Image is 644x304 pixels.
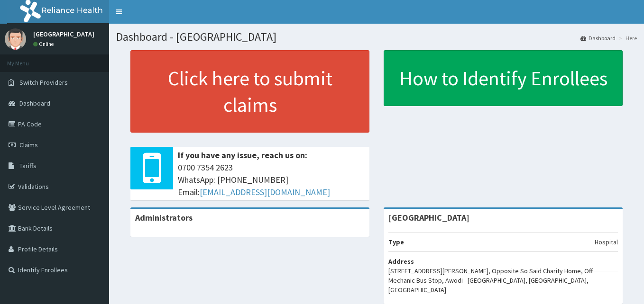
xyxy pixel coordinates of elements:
[178,161,365,198] span: 0700 7354 2623 WhatsApp: [PHONE_NUMBER] Email:
[19,141,38,149] span: Claims
[33,41,56,47] a: Online
[384,50,623,106] a: How to Identify Enrollees
[19,161,37,170] span: Tariffs
[580,34,616,42] a: Dashboard
[178,150,307,161] b: If you have any issue, reach us on:
[616,34,637,42] li: Here
[200,187,330,197] a: [EMAIL_ADDRESS][DOMAIN_NAME]
[135,212,193,223] b: Administrators
[388,212,469,223] strong: [GEOGRAPHIC_DATA]
[388,238,404,246] b: Type
[19,99,50,107] span: Dashboard
[5,28,26,50] img: User Image
[595,237,618,247] p: Hospital
[33,31,94,37] p: [GEOGRAPHIC_DATA]
[116,31,637,43] h1: Dashboard - [GEOGRAPHIC_DATA]
[19,78,68,87] span: Switch Providers
[130,50,369,133] a: Click here to submit claims
[388,266,618,295] p: [STREET_ADDRESS][PERSON_NAME], Opposite So Said Charity Home, Off Mechanic Bus Stop, Awodi - [GEO...
[388,257,414,266] b: Address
